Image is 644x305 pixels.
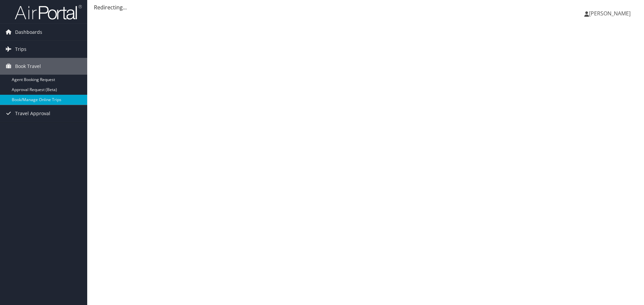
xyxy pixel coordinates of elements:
[15,24,42,41] span: Dashboards
[15,41,26,58] span: Trips
[589,10,631,17] span: [PERSON_NAME]
[15,105,50,122] span: Travel Approval
[94,3,637,11] div: Redirecting...
[15,4,82,20] img: airportal-logo.png
[584,3,637,23] a: [PERSON_NAME]
[15,58,41,75] span: Book Travel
